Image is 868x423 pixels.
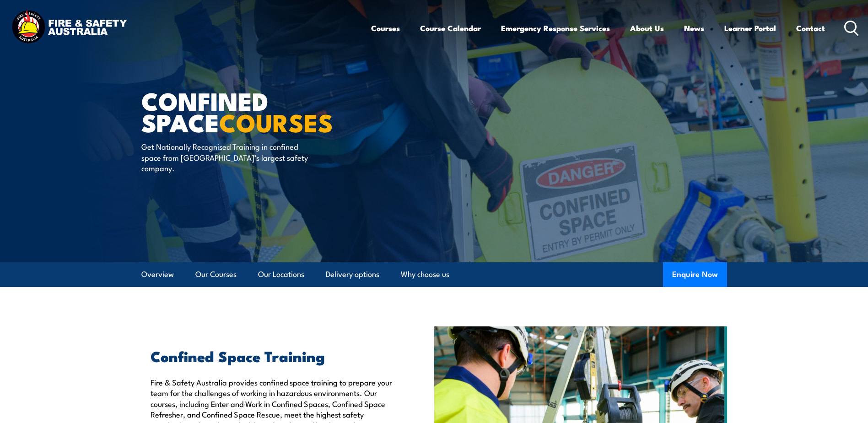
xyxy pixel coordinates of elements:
button: Enquire Now [663,262,727,287]
a: Emergency Response Services [501,16,610,40]
a: Overview [141,262,174,287]
h2: Confined Space Training [151,349,392,362]
a: About Us [630,16,664,40]
a: News [684,16,704,40]
a: Learner Portal [724,16,776,40]
p: Get Nationally Recognised Training in confined space from [GEOGRAPHIC_DATA]’s largest safety comp... [141,141,308,173]
a: Delivery options [326,262,379,287]
a: Courses [371,16,400,40]
a: Why choose us [401,262,449,287]
strong: COURSES [219,103,333,141]
h1: Confined Space [141,90,367,132]
a: Our Courses [195,262,237,287]
a: Contact [796,16,825,40]
a: Course Calendar [420,16,481,40]
a: Our Locations [258,262,304,287]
